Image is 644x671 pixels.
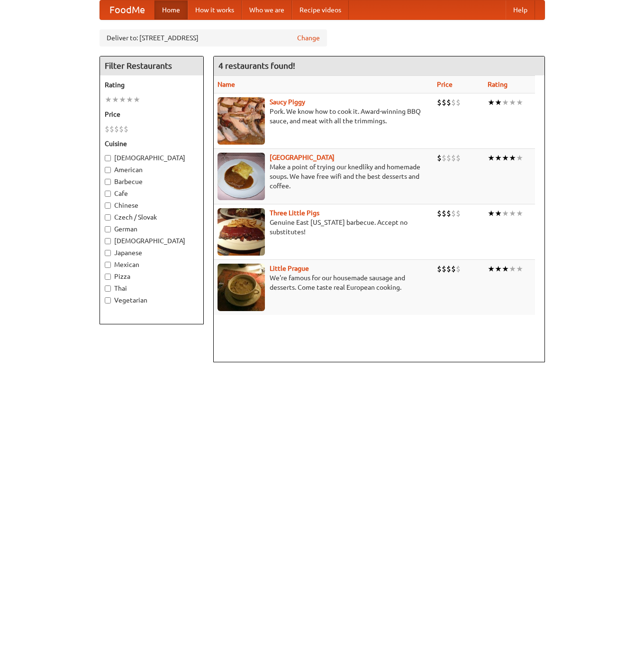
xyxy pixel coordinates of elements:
[502,153,509,163] li: ★
[502,264,509,274] li: ★
[446,264,451,274] li: $
[105,295,199,305] label: Vegetarian
[105,94,112,105] li: ★
[105,260,199,269] label: Mexican
[100,0,154,19] a: FoodMe
[488,264,495,274] li: ★
[105,177,199,186] label: Barbecue
[112,94,119,105] li: ★
[502,208,509,219] li: ★
[218,273,430,292] p: We're famous for our housemade sausage and desserts. Come taste real European cooking.
[119,94,126,105] li: ★
[105,224,199,234] label: German
[105,167,111,173] input: American
[105,124,109,134] li: $
[126,94,133,105] li: ★
[105,297,111,303] input: Vegetarian
[105,238,111,244] input: [DEMOGRAPHIC_DATA]
[105,153,199,163] label: [DEMOGRAPHIC_DATA]
[442,97,446,108] li: $
[451,97,456,108] li: $
[516,97,523,108] li: ★
[446,208,451,219] li: $
[516,264,523,274] li: ★
[218,81,235,88] a: Name
[437,81,453,88] a: Price
[456,153,461,163] li: $
[105,226,111,232] input: German
[509,97,516,108] li: ★
[105,155,111,161] input: [DEMOGRAPHIC_DATA]
[218,162,430,191] p: Make a point of trying our knedlíky and homemade soups. We have free wifi and the best desserts a...
[437,153,442,163] li: $
[488,81,508,88] a: Rating
[292,0,349,19] a: Recipe videos
[495,208,502,219] li: ★
[154,0,188,19] a: Home
[506,0,535,19] a: Help
[218,208,265,256] img: littlepigs.jpg
[105,285,111,292] input: Thai
[100,56,203,75] h4: Filter Restaurants
[105,179,111,185] input: Barbecue
[105,236,199,246] label: [DEMOGRAPHIC_DATA]
[437,208,442,219] li: $
[509,153,516,163] li: ★
[297,33,320,43] a: Change
[509,264,516,274] li: ★
[442,153,446,163] li: $
[105,284,199,293] label: Thai
[105,191,111,197] input: Cafe
[105,110,199,119] h5: Price
[218,97,265,145] img: saucy.jpg
[242,0,292,19] a: Who we are
[437,264,442,274] li: $
[105,165,199,175] label: American
[446,97,451,108] li: $
[109,124,114,134] li: $
[119,124,124,134] li: $
[488,153,495,163] li: ★
[105,274,111,280] input: Pizza
[105,262,111,268] input: Mexican
[488,208,495,219] li: ★
[516,153,523,163] li: ★
[133,94,140,105] li: ★
[437,97,442,108] li: $
[509,208,516,219] li: ★
[270,98,305,106] a: Saucy Piggy
[456,264,461,274] li: $
[451,264,456,274] li: $
[218,107,430,126] p: Pork. We know how to cook it. Award-winning BBQ sauce, and meat with all the trimmings.
[270,265,309,272] a: Little Prague
[270,154,335,161] a: [GEOGRAPHIC_DATA]
[105,202,111,209] input: Chinese
[105,80,199,90] h5: Rating
[270,209,319,217] a: Three Little Pigs
[218,61,295,70] ng-pluralize: 4 restaurants found!
[218,153,265,200] img: czechpoint.jpg
[488,97,495,108] li: ★
[495,153,502,163] li: ★
[105,214,111,221] input: Czech / Slovak
[516,208,523,219] li: ★
[114,124,119,134] li: $
[105,139,199,148] h5: Cuisine
[218,264,265,311] img: littleprague.jpg
[105,189,199,198] label: Cafe
[105,250,111,256] input: Japanese
[188,0,242,19] a: How it works
[105,201,199,210] label: Chinese
[218,218,430,237] p: Genuine East [US_STATE] barbecue. Accept no substitutes!
[105,212,199,222] label: Czech / Slovak
[502,97,509,108] li: ★
[100,29,327,46] div: Deliver to: [STREET_ADDRESS]
[495,97,502,108] li: ★
[446,153,451,163] li: $
[105,248,199,257] label: Japanese
[442,208,446,219] li: $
